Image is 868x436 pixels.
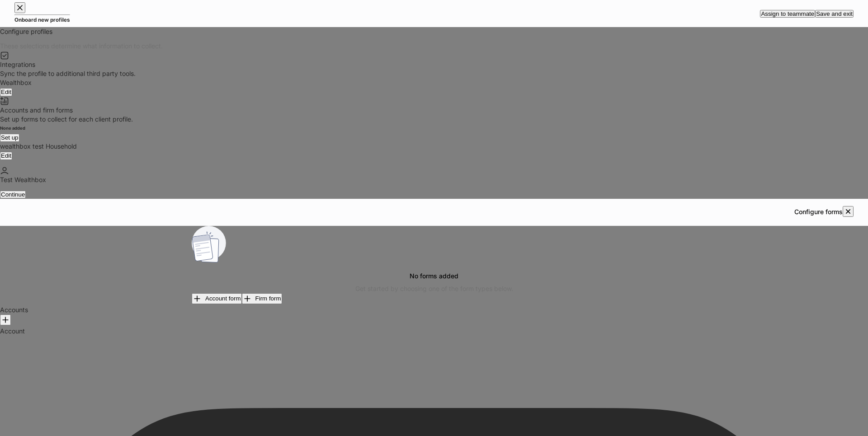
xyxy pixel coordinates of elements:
[1,135,19,141] div: Set up
[1,89,11,95] div: Edit
[14,15,70,24] h5: Onboard new profiles
[243,294,281,303] div: Firm form
[192,293,242,304] button: Account form
[761,11,814,17] div: Assign to teammate
[1,192,25,197] div: Continue
[794,207,843,216] h5: Configure forms
[242,293,282,304] button: Firm form
[355,284,513,293] p: Get started by choosing one of the form types below.
[1,153,11,159] div: Edit
[410,268,458,284] h5: No forms added
[193,294,241,303] div: Account form
[816,11,853,17] div: Save and exit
